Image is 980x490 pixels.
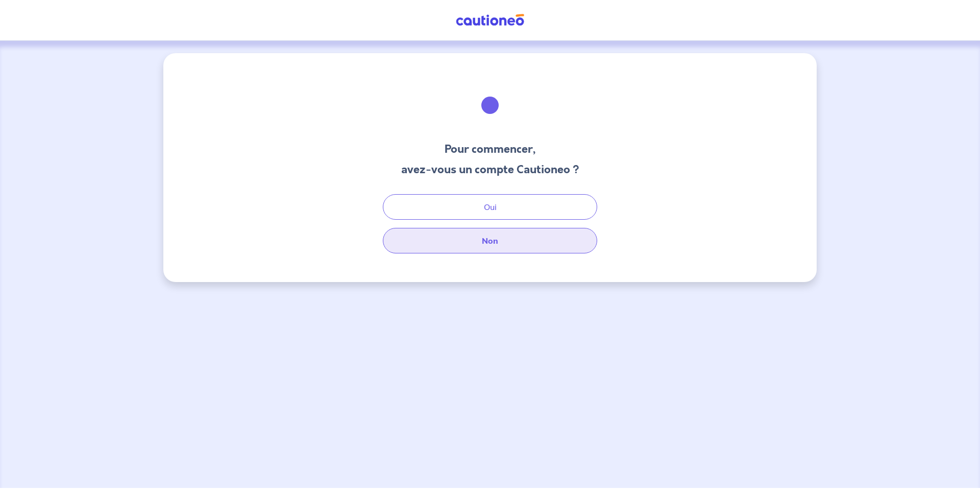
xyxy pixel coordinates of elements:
[452,14,528,27] img: Cautioneo
[383,228,597,253] button: Non
[383,194,597,220] button: Oui
[401,141,579,157] h3: Pour commencer,
[462,78,518,133] img: illu_welcome.svg
[401,161,579,178] h3: avez-vous un compte Cautioneo ?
